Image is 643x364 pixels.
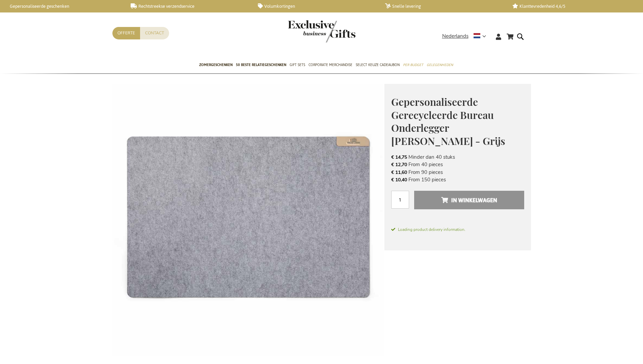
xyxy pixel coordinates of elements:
[199,57,233,74] a: Zomergeschenken
[403,61,423,68] span: Per Budget
[236,57,286,74] a: 50 beste relatiegeschenken
[140,27,169,39] a: Contact
[391,226,524,233] span: Loading product delivery information.
[385,3,502,9] a: Snelle levering
[391,177,407,183] span: € 10,40
[309,57,352,74] a: Corporate Merchandise
[391,169,407,176] span: € 11,60
[427,61,453,68] span: Gelegenheden
[356,61,400,68] span: Select Keuze Cadeaubon
[391,161,407,168] span: € 12,70
[391,153,524,161] li: Minder dan 40 stuks
[288,20,355,42] img: Exclusive Business gifts logo
[427,57,453,74] a: Gelegenheden
[112,84,384,356] img: Personalised Recycled Felt Desk Pad - Grey
[290,57,305,74] a: Gift Sets
[391,161,524,168] li: From 40 pieces
[391,191,409,209] input: Aantal
[391,154,407,160] span: € 14,75
[112,27,140,39] a: Offerte
[3,3,120,9] a: Gepersonaliseerde geschenken
[131,3,247,9] a: Rechtstreekse verzendservice
[258,3,374,9] a: Volumkortingen
[391,95,505,148] span: Gepersonaliseerde Gerecycleerde Bureau Onderlegger [PERSON_NAME] - Grijs
[309,61,352,68] span: Corporate Merchandise
[236,61,286,68] span: 50 beste relatiegeschenken
[288,20,322,42] a: store logo
[403,57,423,74] a: Per Budget
[391,176,524,183] li: From 150 pieces
[391,169,524,176] li: From 90 pieces
[512,3,629,9] a: Klanttevredenheid 4,6/5
[199,61,233,68] span: Zomergeschenken
[290,61,305,68] span: Gift Sets
[356,57,400,74] a: Select Keuze Cadeaubon
[442,32,468,40] span: Nederlands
